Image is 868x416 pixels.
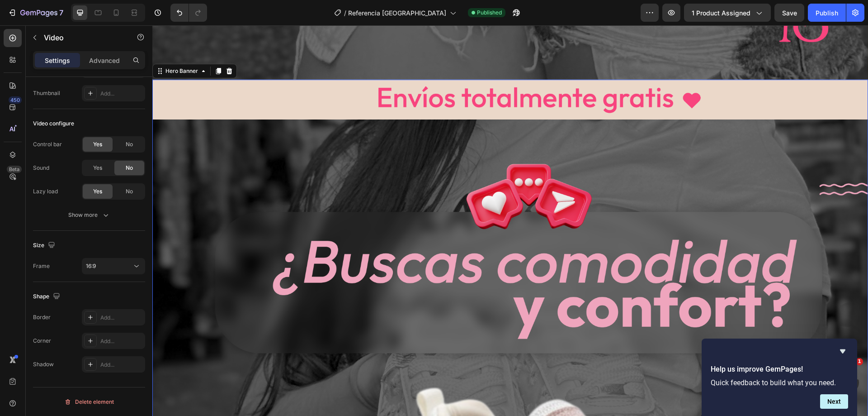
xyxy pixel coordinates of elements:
div: Delete element [64,397,114,407]
div: 450 [9,96,22,104]
button: Delete element [33,395,145,409]
div: Lazy load [33,187,58,196]
div: Frame [33,262,50,270]
span: No [126,164,133,172]
span: Yes [93,164,102,172]
div: Sound [33,164,49,172]
span: Save [782,9,797,17]
button: 1 product assigned [684,4,771,22]
button: 7 [4,4,67,22]
div: Help us improve GemPages! [711,346,848,409]
span: 1 [856,358,863,365]
div: Publish [816,8,838,18]
span: No [126,187,133,196]
div: Shadow [33,360,54,368]
span: Published [477,9,502,17]
div: Add... [100,314,143,322]
div: Corner [33,337,51,345]
div: Add... [100,361,143,369]
div: Beta [7,166,22,173]
span: Referencia [GEOGRAPHIC_DATA] [348,8,446,18]
div: Show more [68,210,110,220]
div: Add... [100,337,143,345]
div: Undo/Redo [170,4,207,22]
span: 16:9 [86,263,96,269]
button: Publish [808,4,846,22]
button: Show more [33,207,145,223]
span: Yes [93,187,102,196]
div: Video configure [33,120,74,128]
p: Quick feedback to build what you need. [711,378,848,387]
div: Add... [100,90,143,98]
p: Settings [45,56,70,65]
p: 7 [59,7,63,18]
p: Advanced [89,56,120,65]
span: No [126,140,133,148]
p: Video [44,32,121,43]
iframe: Design area [152,25,868,416]
div: Thumbnail [33,89,60,97]
div: Shape [33,291,62,303]
button: Next question [820,394,848,409]
span: 1 product assigned [692,8,750,18]
button: 16:9 [82,258,145,274]
span: / [344,8,346,18]
h2: Help us improve GemPages! [711,364,848,375]
span: Yes [93,140,102,148]
div: Control bar [33,140,62,148]
button: Save [774,4,804,22]
button: Hide survey [837,346,848,357]
div: Border [33,313,51,321]
div: Size [33,239,57,252]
